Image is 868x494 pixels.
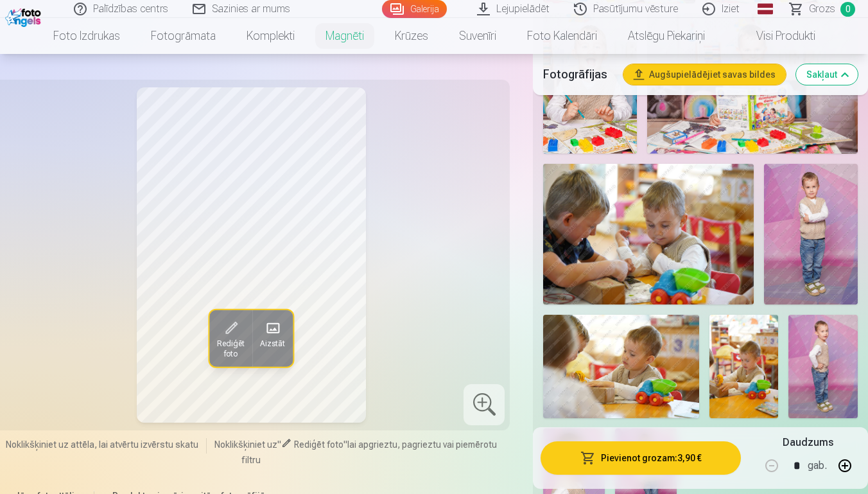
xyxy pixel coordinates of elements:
a: Foto kalendāri [512,18,612,54]
a: Fotogrāmata [135,18,231,54]
span: Rediģēt foto [294,439,343,450]
a: Foto izdrukas [38,18,135,54]
div: gab. [808,450,827,481]
button: Sakļaut [796,64,858,85]
button: Augšupielādējiet savas bildes [623,64,786,85]
a: Atslēgu piekariņi [612,18,720,54]
img: /fa1 [5,5,44,27]
span: Grozs [809,1,835,17]
span: 0 [840,2,855,17]
a: Komplekti [231,18,310,54]
a: Magnēti [310,18,379,54]
span: Aizstāt [260,339,285,349]
button: Rediģēt foto [209,310,252,367]
span: lai apgrieztu, pagrieztu vai piemērotu filtru [241,439,497,465]
span: Noklikšķiniet uz attēla, lai atvērtu izvērstu skatu [6,438,198,451]
span: Noklikšķiniet uz [214,439,277,450]
h5: Fotogrāfijas [543,66,613,84]
a: Suvenīri [444,18,512,54]
span: " [343,439,347,450]
span: Rediģēt foto [217,339,245,359]
h5: Daudzums [783,435,833,450]
button: Pievienot grozam:3,90 € [541,441,740,475]
a: Visi produkti [720,18,831,54]
button: Aizstāt [252,310,293,367]
a: Krūzes [379,18,444,54]
span: " [277,439,281,450]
